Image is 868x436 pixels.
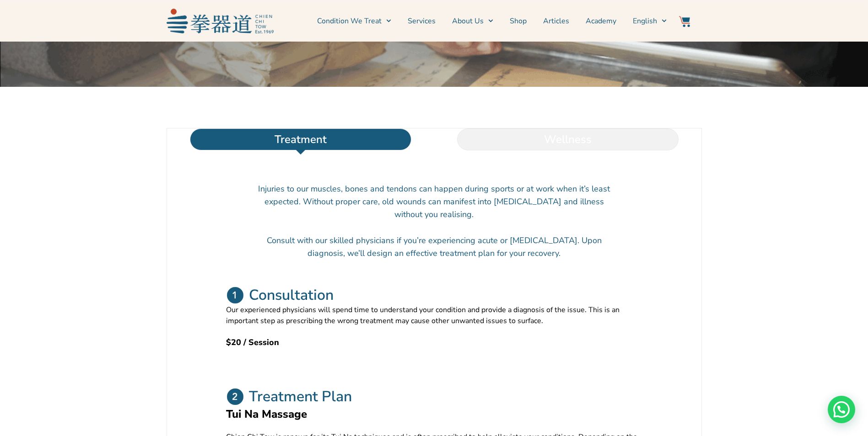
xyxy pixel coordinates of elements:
a: Academy [586,10,616,32]
p: Our experienced physicians will spend time to understand your condition and provide a diagnosis o... [226,304,642,326]
a: About Us [452,10,493,32]
span: English [633,16,657,27]
a: Condition We Treat [317,10,391,32]
nav: Menu [278,10,667,32]
h2: Consultation [249,286,334,304]
p: Injuries to our muscles, bones and tendons can happen during sports or at work when it’s least ex... [258,182,610,221]
a: Articles [543,10,569,32]
h2: $20 / Session [226,336,642,349]
img: Website Icon-03 [679,16,690,27]
a: English [633,10,667,32]
a: Shop [510,10,527,32]
p: Consult with our skilled physicians if you’re experiencing acute or [MEDICAL_DATA]. Upon diagnosi... [258,234,610,260]
h2: Treatment Plan [249,388,352,406]
h2: Tui Na Massage [226,406,642,422]
a: Services [408,10,436,32]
